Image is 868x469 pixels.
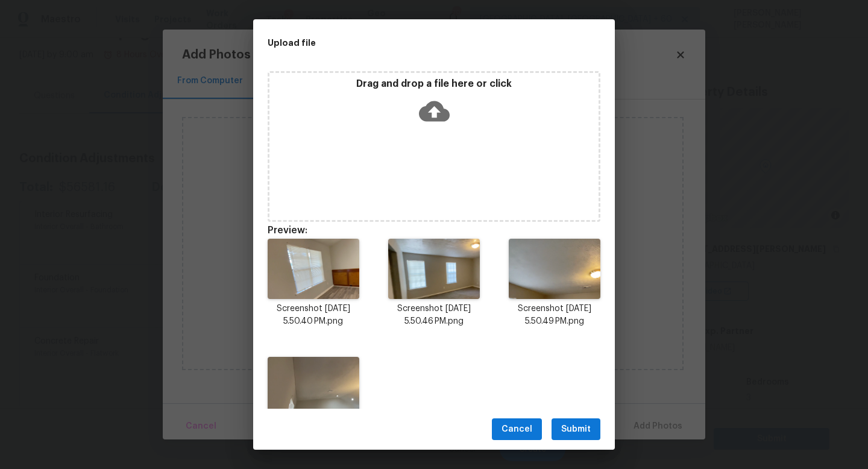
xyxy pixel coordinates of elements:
img: n9tgoLFjz9SfAAAAABJRU5ErkJggg== [268,239,359,299]
button: Cancel [492,418,542,441]
span: Cancel [502,422,532,437]
img: weVwK7ekMdtkgAAAABJRU5ErkJggg== [509,239,600,299]
p: Screenshot [DATE] 5.50.46 PM.png [388,303,480,328]
button: Submit [552,418,600,441]
img: AbHsFHh8NgOOAAAAAElFTkSuQmCC [268,357,359,417]
span: Submit [561,422,591,437]
img: PujXdS9ht34AAAAASUVORK5CYII= [388,239,480,299]
p: Screenshot [DATE] 5.50.40 PM.png [268,303,359,328]
p: Drag and drop a file here or click [269,78,599,90]
p: Screenshot [DATE] 5.50.49 PM.png [509,303,600,328]
h2: Upload file [268,36,546,49]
